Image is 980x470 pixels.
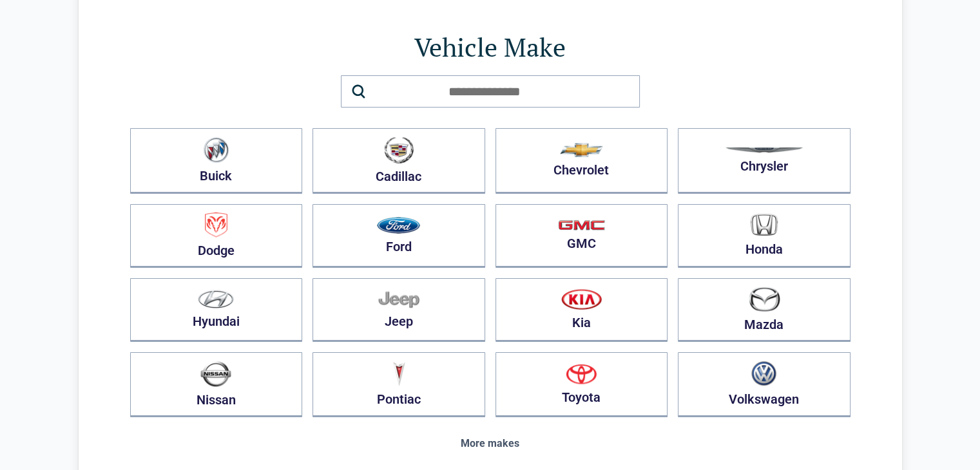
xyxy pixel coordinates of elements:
div: More makes [130,438,850,449]
button: Kia [495,278,668,342]
button: Cadillac [312,128,485,194]
button: Honda [678,204,850,268]
button: Dodge [130,204,303,268]
button: Nissan [130,352,303,417]
button: Chrysler [678,128,850,194]
button: Volkswagen [678,352,850,417]
button: Mazda [678,278,850,342]
button: Buick [130,128,303,194]
button: Pontiac [312,352,485,417]
button: GMC [495,204,668,268]
button: Hyundai [130,278,303,342]
button: Ford [312,204,485,268]
button: Toyota [495,352,668,417]
button: Chevrolet [495,128,668,194]
button: Jeep [312,278,485,342]
h1: Vehicle Make [130,29,850,65]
